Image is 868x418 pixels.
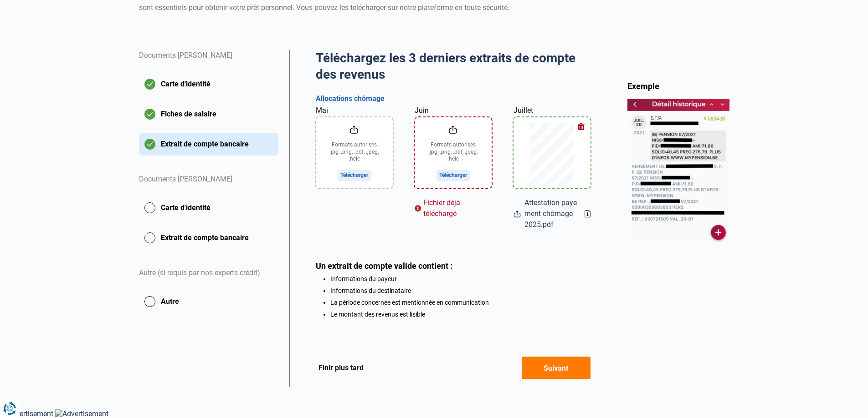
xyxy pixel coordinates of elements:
li: Informations du destinataire [330,287,591,294]
h2: Téléchargez les 3 derniers extraits de compte des revenus [316,50,591,83]
div: Documents [PERSON_NAME] [139,163,278,196]
div: Un extrait de compte valide contient : [316,261,591,271]
span: Attestation payement chômage 2025.pdf [524,197,577,230]
button: Extrait de compte bancaire [139,227,278,249]
li: La période concernée est mentionnée en communication [330,299,591,306]
img: bankStatement [627,99,729,242]
div: Exemple [627,81,729,91]
button: Extrait de compte bancaire [139,133,278,156]
button: Suivant [522,357,591,379]
li: Le montant des revenus est lisible [330,311,591,318]
li: Informations du payeur [330,275,591,282]
button: Fiches de salaire [139,103,278,126]
img: Advertisement [55,409,108,418]
label: Juin [415,105,429,116]
div: Fichier déjà téléchargé [415,197,492,219]
label: Juillet [514,105,533,116]
h3: Allocations chômage [316,94,591,104]
a: Download [585,210,591,217]
button: Finir plus tard [316,362,366,374]
button: Carte d'identité [139,196,278,219]
button: Carte d'identité [139,73,278,96]
label: Mai [316,105,328,116]
button: Autre [139,290,278,313]
div: Autre (si requis par nos experts crédit) [139,257,278,290]
div: Documents [PERSON_NAME] [139,50,278,73]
